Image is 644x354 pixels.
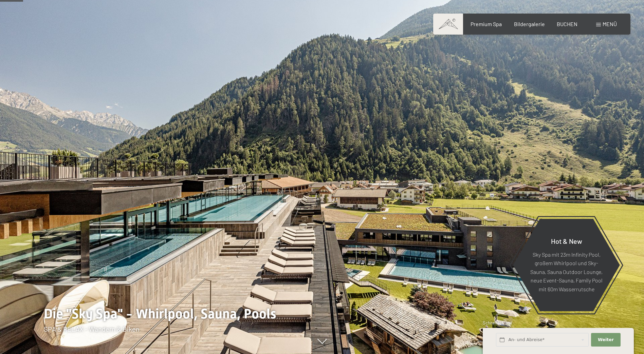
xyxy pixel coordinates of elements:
a: Hot & New Sky Spa mit 23m Infinity Pool, großem Whirlpool und Sky-Sauna, Sauna Outdoor Lounge, ne... [513,218,620,312]
a: BUCHEN [557,21,577,27]
span: Menü [603,21,617,27]
a: Premium Spa [471,21,502,27]
span: Schnellanfrage [483,320,512,326]
a: Bildergalerie [514,21,545,27]
button: Weiter [591,333,620,347]
p: Sky Spa mit 23m Infinity Pool, großem Whirlpool und Sky-Sauna, Sauna Outdoor Lounge, neue Event-S... [530,250,603,293]
span: Hot & New [551,237,582,245]
span: Weiter [598,337,614,343]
